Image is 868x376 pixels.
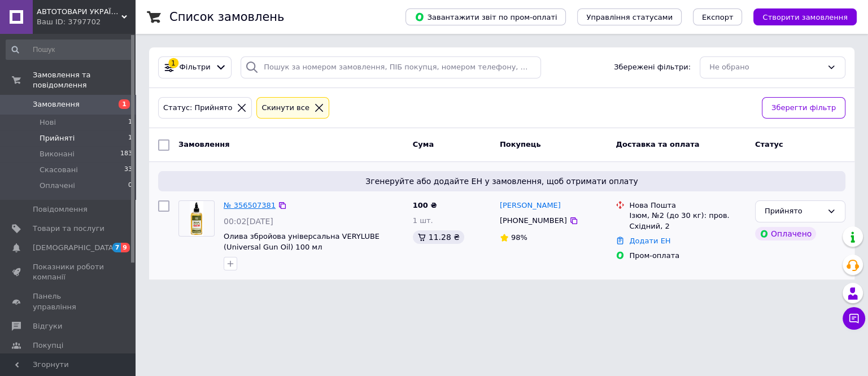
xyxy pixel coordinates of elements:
[178,200,215,237] a: Фото товару
[33,262,104,282] span: Показники роботи компанії
[180,62,211,73] span: Фільтри
[40,181,75,191] span: Оплачені
[224,232,380,251] a: Олива збройова універсальна VERYLUBE (Universal Gun Oil) 100 мл
[33,224,104,234] span: Товари та послуги
[614,62,691,73] span: Збережені фільтри:
[119,99,130,109] span: 1
[742,12,857,21] a: Створити замовлення
[413,201,437,209] span: 100 ₴
[40,165,78,175] span: Скасовані
[762,97,845,119] button: Зберегти фільтр
[120,149,132,159] span: 183
[128,181,132,191] span: 0
[33,99,80,110] span: Замовлення
[405,8,566,25] button: Завантажити звіт по пром-оплаті
[629,211,746,231] div: Ізюм, №2 (до 30 кг): пров. Східний, 2
[413,140,434,148] span: Cума
[121,243,130,252] span: 9
[413,216,433,225] span: 1 шт.
[762,13,848,21] span: Створити замовлення
[33,321,62,331] span: Відгуки
[33,340,63,351] span: Покупці
[6,40,133,60] input: Пошук
[224,217,273,226] span: 00:02[DATE]
[616,140,699,148] span: Доставка та оплата
[33,291,104,312] span: Панель управління
[511,233,527,242] span: 98%
[586,13,673,21] span: Управління статусами
[40,133,75,143] span: Прийняті
[37,7,121,17] span: АВТОТОВАРИ УКРАЇНКА "7÷8"
[843,307,865,330] button: Чат з покупцем
[33,204,88,215] span: Повідомлення
[128,133,132,143] span: 1
[190,201,203,236] img: Фото товару
[629,251,746,261] div: Пром-оплата
[709,62,822,73] div: Не обрано
[413,230,464,244] div: 11.28 ₴
[702,13,734,21] span: Експорт
[498,213,569,228] div: [PHONE_NUMBER]
[33,70,136,90] span: Замовлення та повідомлення
[259,102,312,114] div: Cкинути все
[765,206,822,217] div: Прийнято
[40,117,56,128] span: Нові
[37,17,136,27] div: Ваш ID: 3797702
[241,56,541,78] input: Пошук за номером замовлення, ПІБ покупця, номером телефону, Email, номером накладної
[224,201,276,209] a: № 356507381
[168,58,178,68] div: 1
[178,140,229,148] span: Замовлення
[577,8,682,25] button: Управління статусами
[755,140,783,148] span: Статус
[33,243,116,253] span: [DEMOGRAPHIC_DATA]
[128,117,132,128] span: 1
[693,8,743,25] button: Експорт
[771,102,836,114] span: Зберегти фільтр
[415,12,557,22] span: Завантажити звіт по пром-оплаті
[124,165,132,175] span: 33
[500,200,561,211] a: [PERSON_NAME]
[163,176,841,187] span: Згенеруйте або додайте ЕН у замовлення, щоб отримати оплату
[112,243,121,252] span: 7
[40,149,75,159] span: Виконані
[753,8,857,25] button: Створити замовлення
[629,237,670,245] a: Додати ЕН
[169,10,284,24] h1: Список замовлень
[755,227,816,241] div: Оплачено
[500,140,541,148] span: Покупець
[629,200,746,211] div: Нова Пошта
[161,102,234,114] div: Статус: Прийнято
